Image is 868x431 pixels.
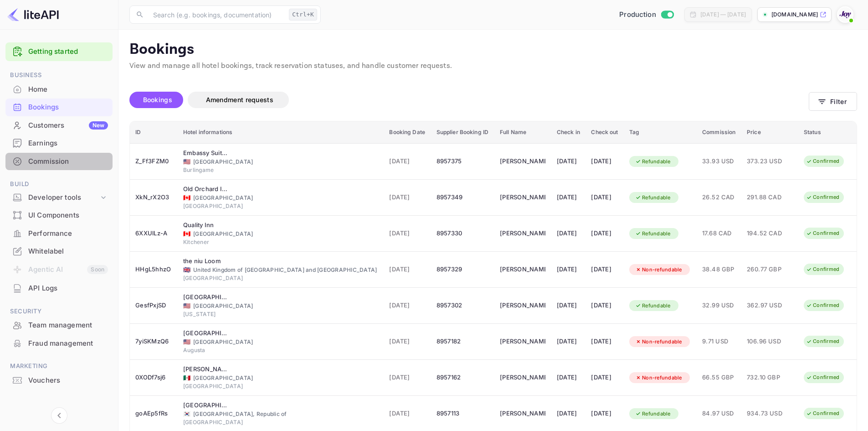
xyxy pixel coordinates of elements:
span: United States of America [183,339,190,345]
div: [GEOGRAPHIC_DATA] [183,202,378,210]
div: Non-refundable [629,264,688,275]
span: Business [5,70,113,80]
a: Commission [5,153,113,170]
span: 32.99 USD [702,301,736,311]
div: 0XODf7sj6 [135,370,172,385]
div: Confirmed [800,264,845,275]
div: [GEOGRAPHIC_DATA] [183,274,378,282]
div: Refundable [629,228,677,239]
div: Confirmed [800,336,845,347]
th: Commission [697,121,741,144]
div: the niu Loom [183,257,229,266]
th: Booking Date [384,121,431,144]
th: Status [798,121,857,144]
button: Collapse navigation [51,407,67,424]
div: Whitelabel [5,243,113,260]
div: [DATE] [557,226,580,241]
div: UI Components [28,210,108,221]
span: [DATE] [389,228,425,239]
span: [DATE] [389,156,425,166]
div: Bookings [28,102,108,113]
span: United States of America [183,159,190,165]
span: 732.10 GBP [747,373,792,383]
div: [DATE] [557,262,580,277]
th: Hotel informations [178,121,384,144]
div: XkN_rX2O3 [135,190,172,205]
div: 6XXUlLz-A [135,226,172,241]
div: Ctrl+K [289,9,317,21]
div: Customers [28,120,108,131]
div: Refundable [629,156,677,167]
div: [GEOGRAPHIC_DATA] [183,230,378,238]
span: 291.88 CAD [747,192,792,203]
div: New [89,121,108,130]
a: Earnings [5,135,113,151]
div: [DATE] [591,334,618,349]
img: LiteAPI logo [7,7,59,22]
a: Vouchers [5,372,113,389]
span: 38.48 GBP [702,265,736,275]
div: Robert Avigliano [500,154,545,169]
span: Korea, Republic of [183,411,190,417]
div: Earnings [5,135,113,152]
div: Non-refundable [629,372,688,384]
p: [DOMAIN_NAME] [771,10,818,19]
span: Production [619,10,656,20]
div: Ellen Coomber [500,370,545,385]
div: 8957375 [437,154,489,169]
div: [GEOGRAPHIC_DATA] [183,194,378,202]
div: API Logs [28,283,108,294]
span: [DATE] [389,337,425,347]
div: Confirmed [800,156,845,167]
span: Canada [183,195,190,201]
div: [GEOGRAPHIC_DATA] [183,374,378,382]
span: United States of America [183,303,190,309]
span: 9.71 USD [702,337,736,347]
div: Performance [28,228,108,239]
div: Vouchers [28,375,108,386]
div: LOTTE City Hotel Myeongdong [183,401,229,410]
button: Filter [809,92,857,111]
div: Quality Inn [183,221,229,230]
th: Tag [624,121,697,144]
div: Developer tools [5,190,113,206]
div: Confirmed [800,300,845,311]
span: 260.77 GBP [747,265,792,275]
span: Bookings [143,96,172,104]
span: 33.93 USD [702,156,736,166]
span: 373.23 USD [747,156,792,166]
div: Augusta [183,346,378,354]
div: Developer tools [28,192,99,203]
div: Old Orchard Inn & Spa [183,185,229,194]
div: 8957302 [437,298,489,313]
div: 8957349 [437,190,489,205]
div: [DATE] [557,334,580,349]
div: [DATE] [591,298,618,313]
a: Getting started [28,47,108,57]
div: UI Components [5,207,113,224]
div: Whitelabel [28,246,108,257]
a: Performance [5,225,113,242]
div: goAEp5fRs [135,406,172,421]
th: Check out [586,121,624,144]
div: Amir Heer [500,262,545,277]
span: 194.52 CAD [747,228,792,239]
div: United Kingdom of [GEOGRAPHIC_DATA] and [GEOGRAPHIC_DATA] [183,266,378,274]
div: 8957113 [437,406,489,421]
div: Fraud management [28,338,108,349]
span: Build [5,179,113,189]
div: [GEOGRAPHIC_DATA] [183,302,378,310]
div: [DATE] [557,154,580,169]
div: Earnings [28,138,108,149]
span: 362.97 USD [747,301,792,311]
div: Hyatt Place Augusta [183,329,229,338]
div: [US_STATE] [183,310,378,318]
span: 66.55 GBP [702,373,736,383]
div: Performance [5,225,113,243]
div: [GEOGRAPHIC_DATA], Republic of [183,410,378,418]
div: [DATE] [557,406,580,421]
div: 8957329 [437,262,489,277]
div: [GEOGRAPHIC_DATA] [183,382,378,390]
div: Confirmed [800,192,845,203]
div: Bookings [5,99,113,116]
